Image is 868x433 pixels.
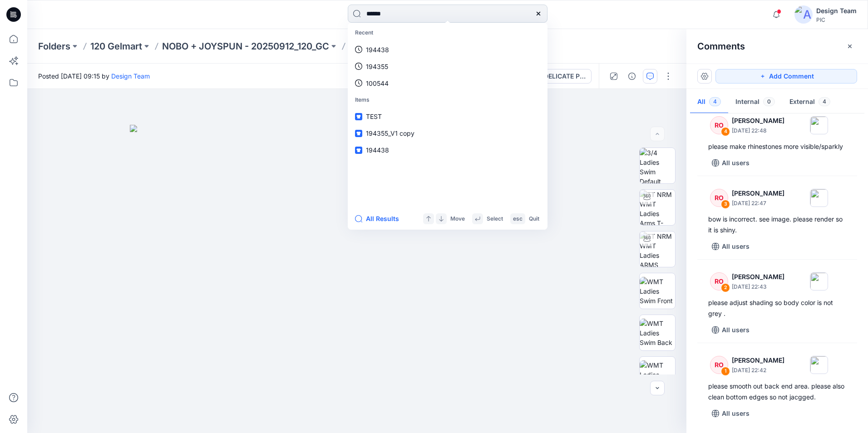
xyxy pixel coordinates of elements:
[732,282,784,291] p: [DATE] 22:43
[708,214,846,236] div: bow is incorrect. see image. please render so it is shiny.
[513,214,523,224] p: esc
[708,297,846,319] div: please adjust shading so body color is not grey .
[782,91,838,114] button: External
[350,125,546,142] a: 194355_V1 copy
[350,108,546,125] a: TEST
[544,71,586,81] div: DELICATE PINK
[366,113,382,120] span: TEST
[697,41,745,52] h2: Comments
[794,5,813,24] img: avatar
[350,92,546,108] p: Items
[640,360,675,389] img: WMT Ladies Swim Left
[529,214,539,224] p: Quit
[625,69,639,84] button: Details
[690,91,728,114] button: All
[708,239,753,254] button: All users
[816,5,857,16] div: Design Team
[366,79,389,88] p: 100544
[640,148,675,183] img: 3/4 Ladies Swim Default
[728,91,782,114] button: Internal
[721,367,730,376] div: 1
[710,116,728,134] div: RO
[708,323,753,337] button: All users
[640,231,675,267] img: TT NRM WMT Ladies ARMS DOWN
[90,40,142,53] a: 120 Gelmart
[708,381,846,403] div: please smooth out back end area. please also clean bottom edges so not jacgged.
[715,69,857,84] button: Add Comment
[366,62,388,71] p: 194355
[162,40,329,53] a: NOBO + JOYSPUN - 20250912_120_GC
[816,16,857,23] div: PIC
[710,189,728,207] div: RO
[38,40,70,53] a: Folders
[640,190,675,225] img: TT NRM WMT Ladies Arms T-POSE
[819,97,830,106] span: 4
[355,213,405,224] button: All Results
[732,366,784,375] p: [DATE] 22:42
[732,271,784,282] p: [PERSON_NAME]
[111,72,150,80] a: Design Team
[732,115,784,126] p: [PERSON_NAME]
[722,325,750,335] p: All users
[366,129,414,137] span: 194355_V1 copy
[450,214,465,224] p: Move
[732,126,784,135] p: [DATE] 22:48
[350,75,546,92] a: 100544
[350,142,546,158] a: 194438
[38,71,150,81] span: Posted [DATE] 09:15 by
[722,408,750,419] p: All users
[130,125,584,433] img: eyJhbGciOiJIUzI1NiIsImtpZCI6IjAiLCJzbHQiOiJzZXMiLCJ0eXAiOiJKV1QifQ.eyJkYXRhIjp7InR5cGUiOiJzdG9yYW...
[708,141,846,152] div: please make rhinestones more visible/sparkly
[763,97,775,106] span: 0
[366,45,389,54] p: 194438
[709,97,721,106] span: 4
[710,272,728,290] div: RO
[350,25,546,41] p: Recent
[732,199,784,208] p: [DATE] 22:47
[722,157,750,168] p: All users
[732,188,784,199] p: [PERSON_NAME]
[350,41,546,58] a: 194438
[721,127,730,136] div: 4
[640,277,675,305] img: WMT Ladies Swim Front
[721,283,730,292] div: 2
[528,69,592,84] button: DELICATE PINK
[708,406,753,421] button: All users
[732,355,784,366] p: [PERSON_NAME]
[487,214,503,224] p: Select
[721,200,730,209] div: 3
[640,319,675,347] img: WMT Ladies Swim Back
[722,241,750,252] p: All users
[350,58,546,75] a: 194355
[708,156,753,170] button: All users
[366,146,389,154] span: 194438
[710,356,728,374] div: RO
